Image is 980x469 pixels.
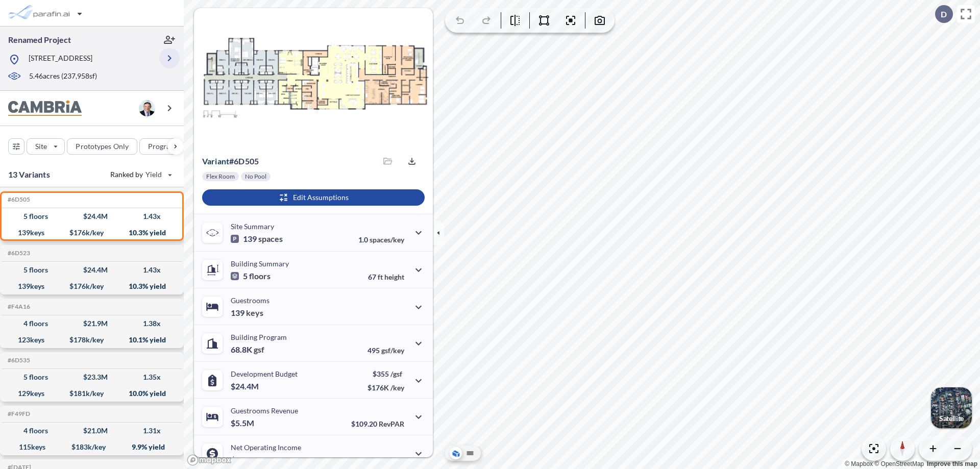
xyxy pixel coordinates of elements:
span: height [384,273,404,281]
p: Satellite [939,414,964,423]
p: 139 [231,234,283,244]
p: 5.46 acres ( 237,958 sf) [29,71,97,82]
p: Guestrooms Revenue [231,406,298,415]
p: Flex Room [206,172,235,181]
span: keys [246,308,263,318]
span: spaces [258,234,283,244]
span: margin [382,456,404,465]
span: gsf [254,344,264,355]
p: Guestrooms [231,296,269,305]
p: No Pool [245,172,266,181]
h5: Click to copy the code [6,196,30,203]
p: $176K [367,383,404,392]
button: Program [139,138,194,155]
img: Switcher Image [931,387,972,428]
p: [STREET_ADDRESS] [29,53,92,66]
button: Prototypes Only [67,138,137,155]
p: 5 [231,271,271,281]
p: $355 [367,369,404,378]
p: 139 [231,308,263,318]
span: /key [390,383,404,392]
a: Mapbox [845,460,873,467]
p: 67 [368,273,404,281]
p: $5.5M [231,418,256,428]
button: Site [27,138,65,155]
h5: Click to copy the code [6,250,30,257]
button: Aerial View [450,447,462,459]
span: Yield [145,169,162,180]
span: spaces/key [370,235,404,244]
a: Mapbox homepage [187,454,232,466]
h5: Click to copy the code [6,410,30,417]
p: $24.4M [231,381,260,391]
button: Site Plan [464,447,476,459]
h5: Click to copy the code [6,303,30,310]
p: # 6d505 [202,156,259,166]
h5: Click to copy the code [6,357,30,364]
p: Program [148,141,177,152]
p: Development Budget [231,369,298,378]
p: Building Program [231,333,287,341]
span: RevPAR [379,419,404,428]
p: Building Summary [231,259,289,268]
img: BrandImage [8,101,82,116]
img: user logo [139,100,155,116]
p: 68.8K [231,344,264,355]
span: floors [249,271,271,281]
button: Edit Assumptions [202,189,425,206]
p: $109.20 [351,419,404,428]
button: Switcher ImageSatellite [931,387,972,428]
p: Edit Assumptions [293,192,349,203]
p: 495 [367,346,404,355]
p: 13 Variants [8,168,50,181]
button: Ranked by Yield [102,166,179,183]
a: Improve this map [927,460,977,467]
p: Site [35,141,47,152]
p: D [941,10,947,19]
span: /gsf [390,369,402,378]
span: ft [378,273,383,281]
p: Net Operating Income [231,443,301,452]
p: 1.0 [358,235,404,244]
span: gsf/key [381,346,404,355]
a: OpenStreetMap [874,460,924,467]
p: $2.5M [231,455,256,465]
p: Prototypes Only [76,141,129,152]
span: Variant [202,156,229,166]
p: 45.0% [361,456,404,465]
p: Site Summary [231,222,274,231]
p: Renamed Project [8,34,71,45]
